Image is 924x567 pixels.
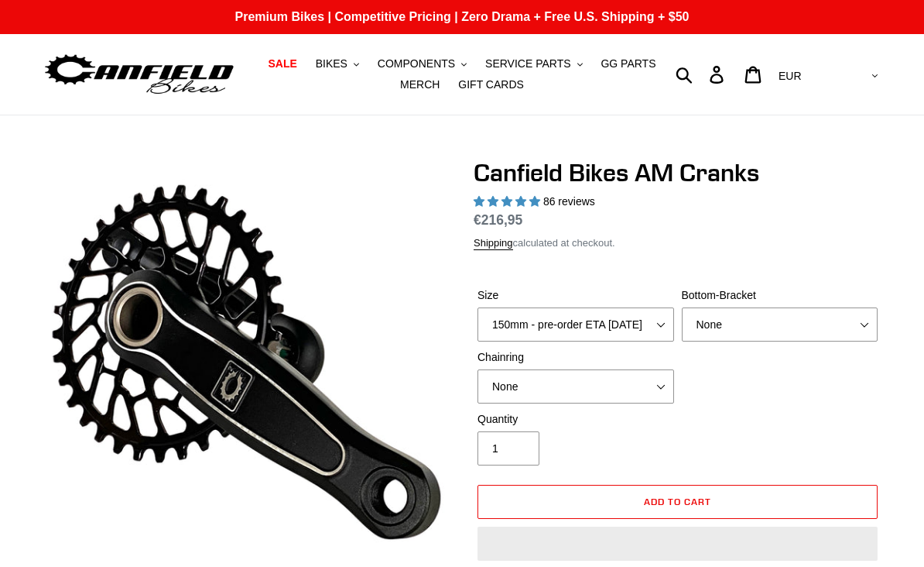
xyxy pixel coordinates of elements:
button: COMPONENTS [370,53,474,74]
span: COMPONENTS [378,57,455,70]
label: Bottom-Bracket [682,287,878,304]
a: GG PARTS [593,53,663,74]
a: GIFT CARDS [450,74,532,95]
span: GIFT CARDS [458,78,524,91]
span: €216,95 [474,212,522,228]
span: 4.97 stars [474,195,543,208]
span: SERVICE PARTS [485,57,570,70]
a: Shipping [474,237,513,250]
span: GG PARTS [601,57,655,70]
span: MERCH [400,78,440,91]
label: Size [477,287,674,304]
label: Chainring [477,349,674,366]
img: Canfield Bikes AM Cranks [46,161,447,563]
button: BIKES [308,53,367,74]
label: Quantity [477,411,674,428]
a: MERCH [392,74,447,95]
img: Canfield Bikes [43,50,236,99]
span: Add to cart [644,496,711,507]
div: calculated at checkout. [474,235,881,251]
span: BIKES [316,57,347,70]
h1: Canfield Bikes AM Cranks [474,158,881,187]
button: SERVICE PARTS [477,53,590,74]
a: SALE [260,53,304,74]
button: Add to cart [477,485,878,519]
span: SALE [268,57,296,70]
span: 86 reviews [543,195,595,208]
